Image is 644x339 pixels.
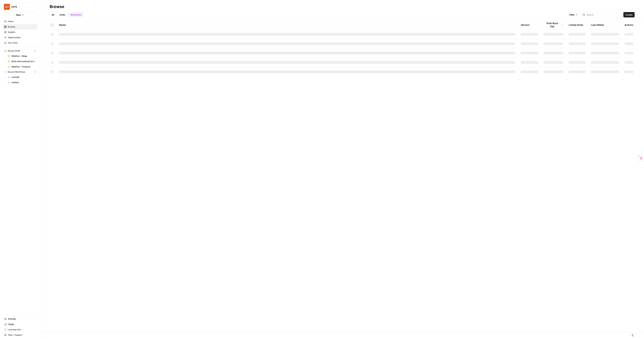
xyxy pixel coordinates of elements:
span: LinkedIn [11,76,36,79]
button: Workspace: LETS [3,3,37,11]
span: Browse [8,25,36,28]
button: Help + Support [3,332,37,338]
span: Learning Hub [8,328,36,331]
a: Your Data [3,40,37,46]
span: Home [8,20,36,23]
span: Recent Workflows [8,70,25,73]
a: LinkedIn [6,74,37,80]
span: Write Informational Article [11,60,36,63]
span: Webflow - Blogs [11,55,36,58]
a: Insights [3,29,37,35]
a: Grids [58,12,67,17]
a: Workflows [68,12,84,17]
div: Actions [625,20,633,29]
span: New [16,13,21,17]
button: Recent Grids [3,48,37,53]
a: Learning Hub [3,327,37,332]
a: Webflow - Blogs [6,53,37,59]
button: Create [623,12,635,17]
button: Filter [567,12,580,17]
span: Insights [8,31,36,34]
span: Usage [8,323,36,326]
a: Opportunities [3,35,37,40]
input: Search [586,13,621,16]
a: Usage [3,322,37,327]
div: Linked Grids [569,20,583,29]
div: Version [521,20,530,29]
span: Help + Support [8,333,36,336]
div: Last Edited [591,20,604,29]
button: New [3,12,37,17]
a: Settings [3,316,37,322]
a: Browse [3,24,37,29]
div: Browse [50,4,64,9]
div: Total Runs (7d) [544,20,563,29]
a: Home [3,19,37,24]
span: Your Data [8,41,36,44]
span: Filter [569,13,575,16]
a: Write Informational Article [6,59,37,64]
img: LETS Logo [4,4,10,10]
span: Untitled [11,81,36,84]
span: Webflow - Products [11,65,36,68]
button: Recent Workflows [3,69,37,74]
a: Untitled [6,80,37,85]
div: Name [59,20,515,29]
a: All [50,12,56,17]
span: LETS [11,5,32,9]
span: Opportunities [8,36,36,39]
a: Webflow - Products [6,64,37,69]
span: Recent Grids [8,49,20,52]
span: Create [625,13,633,16]
span: Settings [8,317,36,320]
